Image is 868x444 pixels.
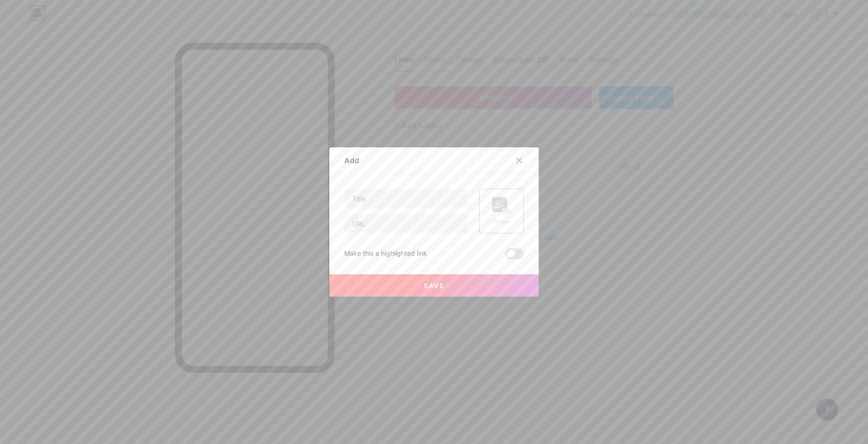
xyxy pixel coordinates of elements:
div: Add [344,155,359,166]
span: Save [424,282,445,290]
div: Make this a highlighted link [344,248,427,259]
input: Title [345,189,467,208]
input: URL [345,214,467,233]
div: Picture [492,218,511,225]
button: Save [329,274,539,297]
